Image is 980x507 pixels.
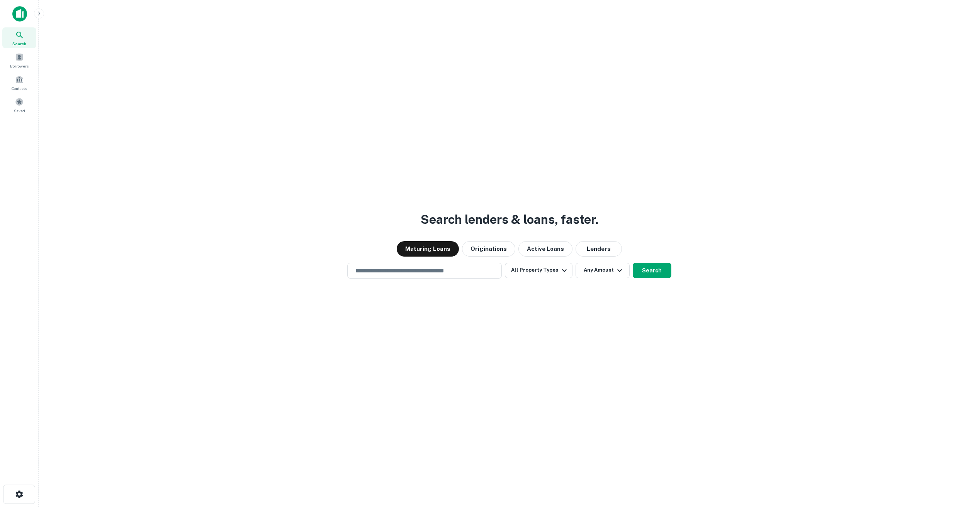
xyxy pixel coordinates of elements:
button: Active Loans [518,241,572,257]
span: Saved [14,108,25,114]
h3: Search lenders & loans, faster. [421,210,598,229]
span: Borrowers [10,63,29,69]
a: Search [2,27,36,48]
img: capitalize-icon.png [12,6,27,22]
span: Contacts [12,85,27,91]
button: Maturing Loans [397,241,459,257]
a: Contacts [2,72,36,93]
a: Saved [2,95,36,115]
button: Originations [462,241,515,257]
button: Lenders [576,241,622,257]
span: Search [12,41,26,47]
button: Any Amount [576,263,630,278]
a: Borrowers [2,50,36,71]
iframe: Chat Widget [941,445,980,482]
button: Search [633,263,671,278]
button: All Property Types [505,263,572,278]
